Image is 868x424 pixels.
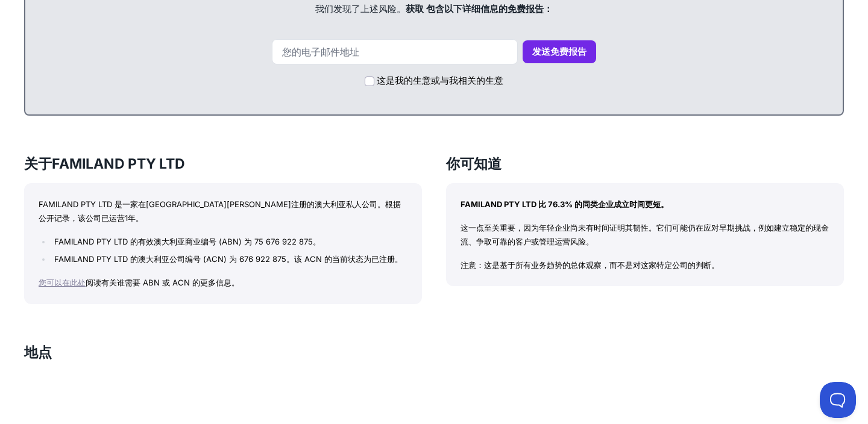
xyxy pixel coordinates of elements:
[86,278,231,287] font: 阅读有关谁需要 ABN 或 ACN 的更多信息
[508,3,544,14] a: 免费报告
[24,344,52,361] font: 地点
[532,46,587,57] font: 发送免费报告
[461,223,829,246] font: 这一点至关重要，因为年轻企业尚未有时间证明其韧性。它们可能仍在应对早期挑战，例如建立稳定的现金流、争取可靠的客户或管理运营风险。
[461,260,719,270] font: 注意：这是基于所有业务趋势的总体观察，而不是对这家特定公司的判断。
[54,237,321,246] font: FAMILAND PTY LTD 的有效澳大利亚商业编号 (ABN) 为 75 676 922 875。
[544,3,553,14] font: ：
[377,75,503,86] font: 这是我的生意或与我相关的生意
[54,254,403,264] font: FAMILAND PTY LTD 的澳大利亚公司编号 (ACN) 为 676 922 875。该 ACN 的当前状态为已注册。
[406,3,508,14] font: 获取 包含以下详细信息的
[39,278,86,287] a: 您可以在此处
[272,39,518,64] input: 您的电子邮件地址
[523,40,596,64] button: 发送免费报告
[820,382,856,418] iframe: 切换客户支持
[231,278,239,287] font: 。
[315,3,406,14] font: 我们发现了上述风险。
[446,155,502,172] font: 你可知道
[461,199,668,209] font: FAMILAND PTY LTD 比 76.3% 的同类企业成立时间更短。
[24,155,185,172] font: 关于FAMILAND PTY LTD
[39,199,401,223] font: FAMILAND PTY LTD 是一家在[GEOGRAPHIC_DATA][PERSON_NAME]注册的澳大利亚私人公司。根据公开记录，该公司已运营1年。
